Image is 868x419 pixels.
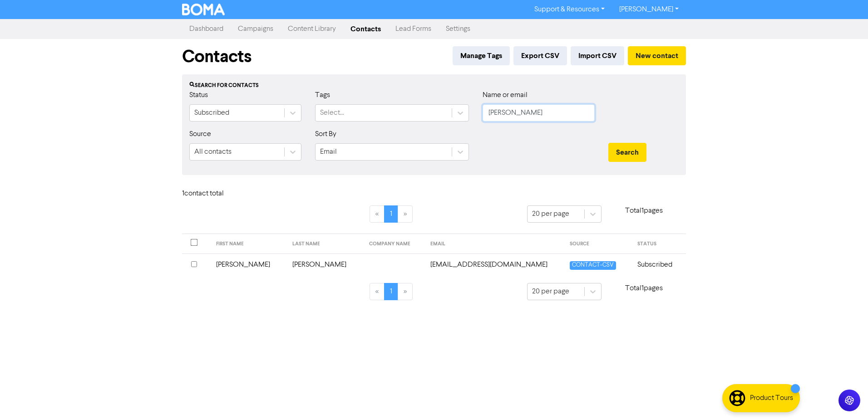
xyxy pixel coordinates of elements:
[189,82,679,90] div: Search for contacts
[425,253,564,276] td: belmatt@iinet.net.au
[211,253,287,276] td: [PERSON_NAME]
[439,20,478,38] a: Settings
[194,146,232,157] div: All contacts
[571,46,624,65] button: Import CSV
[384,205,398,223] a: Page 1 is your current page
[315,90,330,101] label: Tags
[343,20,388,38] a: Contacts
[320,107,344,118] div: Select...
[527,2,612,17] a: Support & Resources
[182,20,231,38] a: Dashboard
[632,253,686,276] td: Subscribed
[632,234,686,254] th: STATUS
[532,286,569,297] div: 20 per page
[384,283,398,300] a: Page 1 is your current page
[182,190,255,198] h6: 1 contact total
[453,46,510,65] button: Manage Tags
[194,107,229,118] div: Subscribed
[281,20,343,38] a: Content Library
[287,253,364,276] td: [PERSON_NAME]
[211,234,287,254] th: FIRST NAME
[612,2,686,17] a: [PERSON_NAME]
[287,234,364,254] th: LAST NAME
[564,234,632,254] th: SOURCE
[189,129,211,140] label: Source
[602,283,686,294] p: Total 1 pages
[315,129,336,140] label: Sort By
[628,46,686,65] button: New contact
[532,209,569,219] div: 20 per page
[182,4,225,15] img: BOMA Logo
[483,90,528,101] label: Name or email
[513,46,567,65] button: Export CSV
[602,205,686,216] p: Total 1 pages
[182,46,252,67] h1: Contacts
[189,90,208,101] label: Status
[320,146,337,157] div: Email
[425,234,564,254] th: EMAIL
[823,375,868,419] iframe: Chat Widget
[231,20,281,38] a: Campaigns
[364,234,425,254] th: COMPANY NAME
[608,143,646,162] button: Search
[570,261,616,270] span: CONTACT-CSV
[388,20,439,38] a: Lead Forms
